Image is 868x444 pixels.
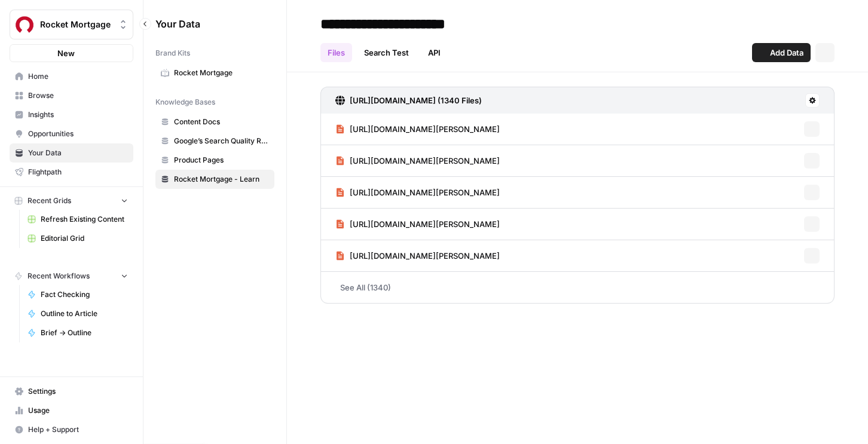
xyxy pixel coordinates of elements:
[752,43,811,62] button: Add Data
[40,19,112,30] span: Rocket Mortgage
[10,267,133,285] button: Recent Workflows
[174,155,269,166] span: Product Pages
[10,420,133,439] button: Help + Support
[14,14,35,35] img: Rocket Mortgage Logo
[335,87,482,114] a: [URL][DOMAIN_NAME] (1340 Files)
[174,68,269,78] span: Rocket Mortgage
[22,323,133,342] a: Brief -> Outline
[57,47,75,59] span: New
[770,47,803,59] span: Add Data
[22,304,133,323] a: Outline to Article
[357,43,416,62] a: Search Test
[155,151,274,170] a: Product Pages
[10,44,133,62] button: New
[28,148,128,158] span: Your Data
[155,17,260,31] span: Your Data
[174,174,269,185] span: Rocket Mortgage - Learn
[10,382,133,401] a: Settings
[28,405,128,416] span: Usage
[350,123,500,135] span: [URL][DOMAIN_NAME][PERSON_NAME]
[22,229,133,248] a: Editorial Grid
[335,145,500,176] a: [URL][DOMAIN_NAME][PERSON_NAME]
[335,209,500,240] a: [URL][DOMAIN_NAME][PERSON_NAME]
[320,272,835,303] a: See All (1340)
[28,71,128,82] span: Home
[10,163,133,182] a: Flightpath
[10,67,133,86] a: Home
[10,124,133,143] a: Opportunities
[41,289,128,300] span: Fact Checking
[10,192,133,210] button: Recent Grids
[10,10,133,39] button: Workspace: Rocket Mortgage
[155,112,274,131] a: Content Docs
[27,195,71,206] span: Recent Grids
[41,308,128,319] span: Outline to Article
[350,250,500,262] span: [URL][DOMAIN_NAME][PERSON_NAME]
[350,94,482,106] h3: [URL][DOMAIN_NAME] (1340 Files)
[28,167,128,177] span: Flightpath
[335,114,500,145] a: [URL][DOMAIN_NAME][PERSON_NAME]
[22,285,133,304] a: Fact Checking
[335,240,500,271] a: [URL][DOMAIN_NAME][PERSON_NAME]
[41,233,128,244] span: Editorial Grid
[335,177,500,208] a: [URL][DOMAIN_NAME][PERSON_NAME]
[174,136,269,146] span: Google’s Search Quality Rater Guidelines
[41,214,128,225] span: Refresh Existing Content
[10,401,133,420] a: Usage
[320,43,352,62] a: Files
[10,105,133,124] a: Insights
[10,143,133,163] a: Your Data
[350,155,500,167] span: [URL][DOMAIN_NAME][PERSON_NAME]
[22,210,133,229] a: Refresh Existing Content
[421,43,448,62] a: API
[155,97,215,108] span: Knowledge Bases
[350,186,500,198] span: [URL][DOMAIN_NAME][PERSON_NAME]
[28,109,128,120] span: Insights
[155,170,274,189] a: Rocket Mortgage - Learn
[28,90,128,101] span: Browse
[41,327,128,338] span: Brief -> Outline
[350,218,500,230] span: [URL][DOMAIN_NAME][PERSON_NAME]
[28,386,128,397] span: Settings
[10,86,133,105] a: Browse
[27,271,90,281] span: Recent Workflows
[174,117,269,127] span: Content Docs
[155,48,190,59] span: Brand Kits
[155,131,274,151] a: Google’s Search Quality Rater Guidelines
[28,128,128,139] span: Opportunities
[28,424,128,435] span: Help + Support
[155,63,274,82] a: Rocket Mortgage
